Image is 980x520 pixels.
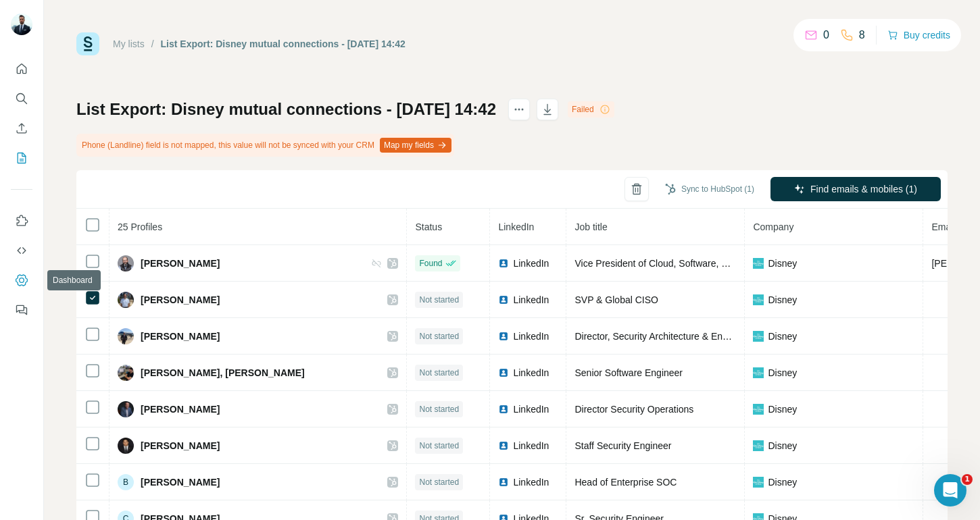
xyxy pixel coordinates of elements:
span: Email [931,222,955,232]
img: company-logo [753,477,764,488]
span: 1 [962,474,973,485]
span: [PERSON_NAME] [141,293,220,307]
span: Not started [419,330,459,342]
div: B [118,474,134,490]
span: Company [753,222,793,232]
span: Find emails & mobiles (1) [810,182,917,196]
span: LinkedIn [513,439,549,452]
img: Avatar [118,292,134,308]
iframe: Intercom live chat [934,474,966,506]
button: Search [11,86,32,111]
img: company-logo [753,404,764,415]
img: LinkedIn logo [498,440,509,451]
span: Disney [768,402,797,416]
span: Disney [768,366,797,380]
span: Senior Software Engineer [574,367,683,378]
button: My lists [11,146,32,170]
span: LinkedIn [513,257,549,270]
img: company-logo [753,294,764,305]
div: Failed [568,101,614,118]
img: Avatar [118,255,134,271]
span: Not started [419,476,459,488]
span: [PERSON_NAME] [141,475,220,489]
span: LinkedIn [513,402,549,416]
img: Avatar [118,365,134,381]
img: Avatar [118,328,134,344]
span: SVP & Global CISO [574,294,658,305]
span: Staff Security Engineer [574,440,671,451]
span: Disney [768,439,797,452]
img: company-logo [753,440,764,451]
button: actions [508,99,530,120]
span: 25 Profiles [118,222,162,232]
a: My lists [113,38,145,49]
button: Buy credits [887,26,950,45]
span: Status [415,222,442,232]
img: LinkedIn logo [498,258,509,269]
button: Quick start [11,57,32,81]
img: Avatar [11,14,32,35]
button: Sync to HubSpot (1) [656,179,764,199]
span: Head of Enterprise SOC [574,477,677,488]
span: Disney [768,293,797,307]
span: Vice President of Cloud, Software, & Product Engineering [574,258,816,269]
span: LinkedIn [513,330,549,343]
img: company-logo [753,367,764,378]
button: Enrich CSV [11,116,32,140]
button: Feedback [11,298,32,322]
span: Not started [419,367,459,379]
span: [PERSON_NAME] [141,257,220,270]
span: Not started [419,294,459,306]
span: LinkedIn [498,222,534,232]
span: [PERSON_NAME] [141,439,220,452]
img: LinkedIn logo [498,294,509,305]
button: Map my fields [380,138,451,153]
button: Use Surfe API [11,238,32,263]
div: List Export: Disney mutual connections - [DATE] 14:42 [161,37,406,51]
span: Job title [574,222,607,232]
img: LinkedIn logo [498,404,509,415]
li: / [151,37,154,51]
img: Surfe Logo [76,32,99,55]
img: company-logo [753,258,764,269]
span: LinkedIn [513,366,549,380]
img: LinkedIn logo [498,367,509,378]
span: [PERSON_NAME] [141,330,220,343]
h1: List Export: Disney mutual connections - [DATE] 14:42 [76,99,496,120]
p: 0 [823,27,829,43]
span: Found [419,257,442,269]
button: Dashboard [11,268,32,292]
span: Disney [768,475,797,489]
img: Avatar [118,438,134,454]
span: Director, Security Architecture & Engineering [574,331,761,342]
img: LinkedIn logo [498,331,509,342]
span: LinkedIn [513,475,549,489]
img: LinkedIn logo [498,477,509,488]
span: Not started [419,440,459,452]
p: 8 [859,27,865,43]
img: company-logo [753,331,764,342]
span: Disney [768,257,797,270]
img: Avatar [118,401,134,417]
span: Disney [768,330,797,343]
button: Use Surfe on LinkedIn [11,209,32,233]
button: Find emails & mobiles (1) [770,177,941,201]
span: Not started [419,403,459,415]
span: [PERSON_NAME] [141,402,220,416]
span: [PERSON_NAME], [PERSON_NAME] [141,366,305,380]
span: Director Security Operations [574,404,693,415]
span: LinkedIn [513,293,549,307]
div: Phone (Landline) field is not mapped, this value will not be synced with your CRM [76,134,454,157]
